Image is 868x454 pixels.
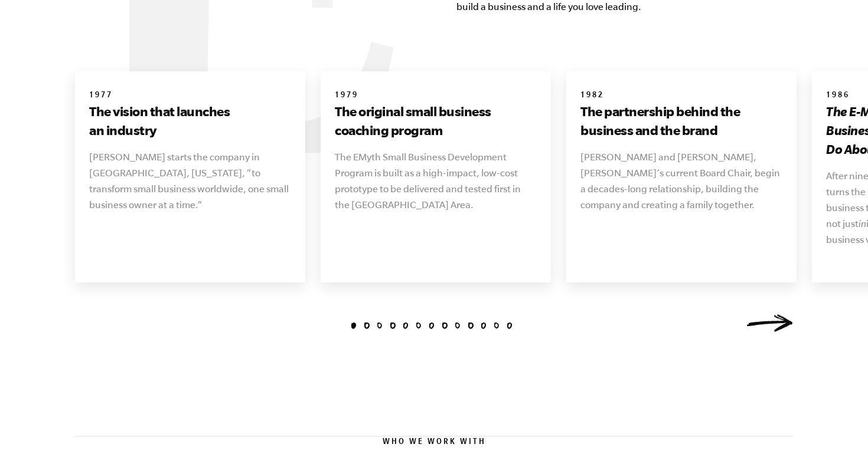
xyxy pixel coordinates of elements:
h6: 1977 [89,90,291,102]
p: The EMyth Small Business Development Program is built as a high-impact, low-cost prototype to be ... [335,149,537,213]
p: [PERSON_NAME] and [PERSON_NAME], [PERSON_NAME]’s current Board Chair, begin a decades-long relati... [580,149,782,213]
h6: Who We Work With [75,437,793,449]
h3: The vision that launches an industry [89,102,291,140]
i: in [859,218,866,229]
p: [PERSON_NAME] starts the company in [GEOGRAPHIC_DATA], [US_STATE], “to transform small business w... [89,149,291,213]
h3: The original small business coaching program [335,102,537,140]
iframe: Chat Widget [809,397,868,454]
a: Next [746,314,793,332]
h6: 1982 [580,90,782,102]
h6: 1979 [335,90,537,102]
h3: The partnership behind the business and the brand [580,102,782,140]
